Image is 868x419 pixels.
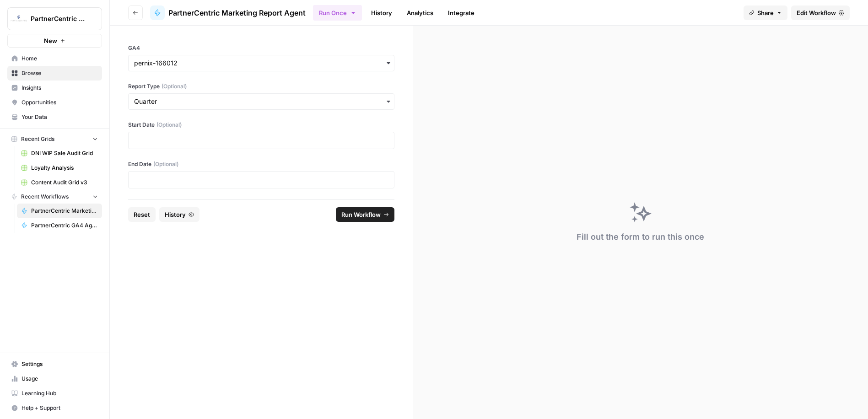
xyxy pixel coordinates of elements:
[128,44,394,52] label: GA4
[22,375,98,383] span: Usage
[17,218,102,233] a: PartnerCentric GA4 Agent - [DATE] -Leads - SQLs
[22,389,98,398] span: Learning Hub
[7,66,102,81] a: Browse
[7,81,102,95] a: Insights
[44,36,57,45] span: New
[7,51,102,66] a: Home
[156,121,182,129] span: (Optional)
[757,8,774,17] span: Share
[401,5,439,20] a: Analytics
[22,54,98,63] span: Home
[21,193,69,201] span: Recent Workflows
[577,231,704,243] div: Fill out the form to run this once
[791,5,850,20] a: Edit Workflow
[31,14,86,23] span: PartnerCentric Sales Tools
[7,386,102,401] a: Learning Hub
[17,146,102,161] a: DNI WIP Sale Audit Grid
[134,210,150,219] span: Reset
[31,164,98,172] span: Loyalty Analysis
[128,160,394,168] label: End Date
[134,59,388,68] input: pernix-166012
[17,161,102,175] a: Loyalty Analysis
[22,98,98,107] span: Opportunities
[17,175,102,190] a: Content Audit Grid v3
[313,5,362,21] button: Run Once
[366,5,398,20] a: History
[7,132,102,146] button: Recent Grids
[442,5,480,20] a: Integrate
[336,207,394,222] button: Run Workflow
[7,357,102,371] a: Settings
[22,404,98,412] span: Help + Support
[744,5,787,20] button: Share
[31,178,98,187] span: Content Audit Grid v3
[22,113,98,121] span: Your Data
[7,190,102,204] button: Recent Workflows
[11,11,27,27] img: PartnerCentric Sales Tools Logo
[17,204,102,218] a: PartnerCentric Marketing Report Agent
[128,82,394,91] label: Report Type
[22,69,98,77] span: Browse
[159,207,199,222] button: History
[7,371,102,386] a: Usage
[21,135,54,143] span: Recent Grids
[168,7,306,18] span: PartnerCentric Marketing Report Agent
[31,221,98,230] span: PartnerCentric GA4 Agent - [DATE] -Leads - SQLs
[31,207,98,215] span: PartnerCentric Marketing Report Agent
[22,84,98,92] span: Insights
[7,7,102,30] button: Workspace: PartnerCentric Sales Tools
[31,149,98,157] span: DNI WIP Sale Audit Grid
[134,97,388,106] input: Quarter
[153,160,178,168] span: (Optional)
[7,110,102,124] a: Your Data
[7,401,102,415] button: Help + Support
[165,210,186,219] span: History
[128,207,156,222] button: Reset
[7,95,102,110] a: Opportunities
[162,82,187,91] span: (Optional)
[150,5,306,20] a: PartnerCentric Marketing Report Agent
[7,34,102,48] button: New
[128,121,394,129] label: Start Date
[341,210,381,219] span: Run Workflow
[22,360,98,368] span: Settings
[797,8,836,17] span: Edit Workflow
